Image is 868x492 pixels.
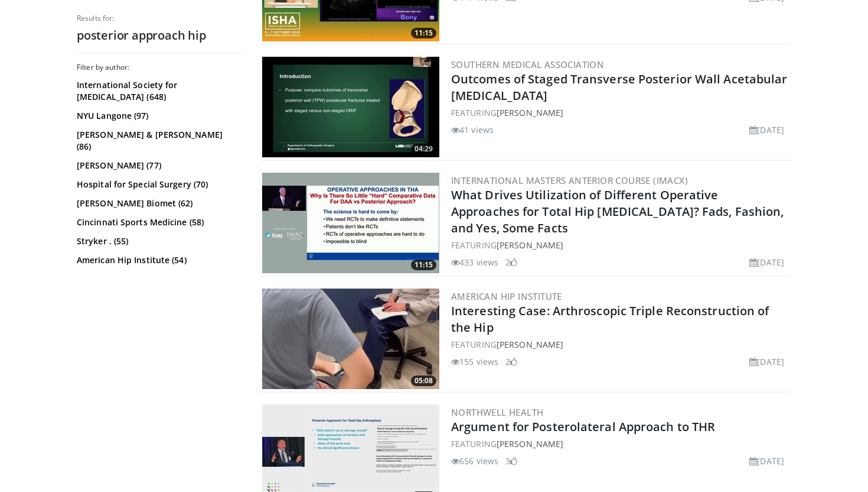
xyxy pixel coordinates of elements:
img: 1af8da3d-ac6b-4903-a974-1b5c0cf1fc1b.300x170_q85_crop-smart_upscale.jpg [262,57,439,157]
p: Results for: [77,14,242,23]
h3: Filter by author: [77,63,242,72]
span: 11:15 [411,28,436,38]
a: [PERSON_NAME] [497,239,563,251]
a: International Masters Anterior Course (IMACx) [451,174,688,186]
li: [DATE] [749,455,784,467]
a: [PERSON_NAME] [497,339,563,350]
li: 656 views [451,455,498,467]
a: Interesting Case: Arthroscopic Triple Reconstruction of the Hip [451,303,769,335]
li: 3 [505,455,517,467]
a: 05:08 [262,289,439,389]
span: 04:29 [411,144,436,154]
li: 433 views [451,256,498,268]
li: 155 views [451,355,498,368]
a: 04:29 [262,57,439,157]
a: [PERSON_NAME] & [PERSON_NAME] (86) [77,129,239,153]
a: Outcomes of Staged Transverse Posterior Wall Acetabular [MEDICAL_DATA] [451,71,788,103]
li: 2 [505,355,517,368]
a: What Drives Utilization of Different Operative Approaches for Total Hip [MEDICAL_DATA]? Fads, Fas... [451,187,784,236]
li: 41 views [451,124,494,136]
div: FEATURING [451,106,789,119]
img: d913f7b0-2a89-4838-a8e0-7e694dca376a.300x170_q85_crop-smart_upscale.jpg [262,173,439,273]
a: [PERSON_NAME] Biomet (62) [77,198,239,209]
a: American Hip Institute (54) [77,254,239,266]
li: [DATE] [749,256,784,268]
a: [PERSON_NAME] [497,438,563,449]
li: 2 [505,256,517,268]
div: FEATURING [451,438,789,450]
a: International Society for [MEDICAL_DATA] (648) [77,79,239,103]
a: Northwell Health [451,406,543,418]
a: 11:15 [262,173,439,273]
a: Cincinnati Sports Medicine (58) [77,216,239,228]
a: [PERSON_NAME] (77) [77,160,239,171]
a: Hospital for Special Surgery (70) [77,179,239,190]
li: [DATE] [749,124,784,136]
img: 4482d202-6fd6-41e7-9a7b-bf56c645db4f.300x170_q85_crop-smart_upscale.jpg [262,289,439,389]
a: Stryker . (55) [77,235,239,247]
span: 05:08 [411,376,436,386]
div: FEATURING [451,239,789,251]
span: 11:15 [411,260,436,270]
h2: posterior approach hip [77,28,242,43]
a: Argument for Posterolateral Approach to THR [451,419,715,435]
a: NYU Langone (97) [77,110,239,122]
a: Southern Medical Association [451,59,604,70]
div: FEATURING [451,338,789,351]
a: American Hip Institute [451,290,562,302]
li: [DATE] [749,355,784,368]
a: [PERSON_NAME] [497,107,563,118]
